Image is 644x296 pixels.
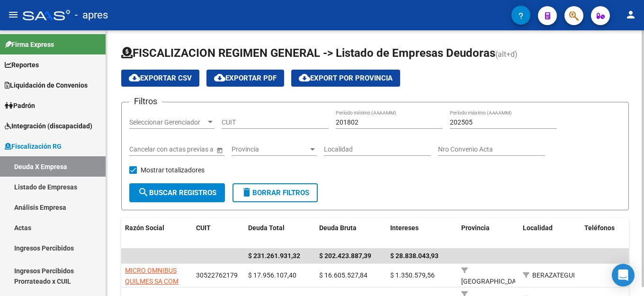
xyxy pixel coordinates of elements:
[390,252,438,260] span: $ 28.838.043,93
[241,187,252,198] mat-icon: delete
[244,218,315,249] datatable-header-cell: Deuda Total
[214,72,225,83] mat-icon: cloud_download
[129,118,206,126] span: Seleccionar Gerenciador
[121,70,199,87] button: Exportar CSV
[232,145,308,153] span: Provincia
[299,74,393,82] span: Export por Provincia
[248,271,296,279] span: $ 17.956.107,40
[121,218,192,249] datatable-header-cell: Razón Social
[125,224,164,232] span: Razón Social
[386,218,457,249] datatable-header-cell: Intereses
[5,80,88,90] span: Liquidación de Convenios
[291,70,400,87] button: Export por Provincia
[121,46,495,60] span: FISCALIZACION REGIMEN GENERAL -> Listado de Empresas Deudoras
[299,72,310,83] mat-icon: cloud_download
[8,9,19,20] mat-icon: menu
[519,218,581,249] datatable-header-cell: Localidad
[233,183,318,202] button: Borrar Filtros
[5,141,62,152] span: Fiscalización RG
[315,218,386,249] datatable-header-cell: Deuda Bruta
[196,224,211,232] span: CUIT
[192,218,244,249] datatable-header-cell: CUIT
[215,145,224,155] button: Open calendar
[5,121,92,131] span: Integración (discapacidad)
[248,224,285,232] span: Deuda Total
[461,224,490,232] span: Provincia
[129,183,225,202] button: Buscar Registros
[584,224,615,232] span: Teléfonos
[5,39,54,50] span: Firma Express
[319,271,367,279] span: $ 16.605.527,84
[129,72,140,83] mat-icon: cloud_download
[319,224,357,232] span: Deuda Bruta
[241,188,309,197] span: Borrar Filtros
[390,224,419,232] span: Intereses
[612,264,635,287] div: Open Intercom Messenger
[457,218,519,249] datatable-header-cell: Provincia
[138,188,216,197] span: Buscar Registros
[5,60,39,70] span: Reportes
[138,187,149,198] mat-icon: search
[5,100,35,111] span: Padrón
[319,252,371,260] span: $ 202.423.887,39
[75,5,108,26] span: - apres
[461,278,525,285] span: [GEOGRAPHIC_DATA]
[495,50,518,59] span: (alt+d)
[390,271,435,279] span: $ 1.350.579,56
[206,70,284,87] button: Exportar PDF
[214,74,277,82] span: Exportar PDF
[196,271,238,279] span: 30522762179
[523,224,553,232] span: Localidad
[532,271,575,279] span: BERAZATEGUI
[129,74,192,82] span: Exportar CSV
[125,267,179,296] span: MICRO OMNIBUS QUILMES SA COM IND Y FINANC
[129,95,162,108] h3: Filtros
[248,252,300,260] span: $ 231.261.931,32
[625,9,636,20] mat-icon: person
[141,164,205,176] span: Mostrar totalizadores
